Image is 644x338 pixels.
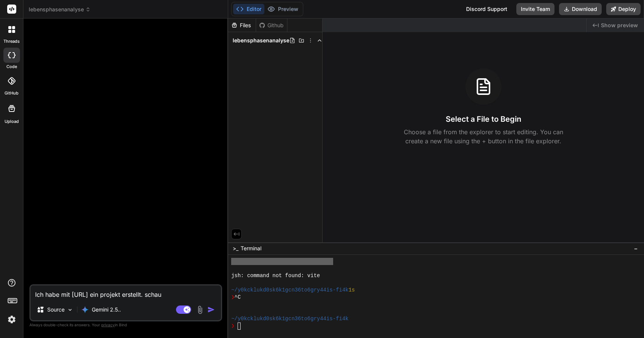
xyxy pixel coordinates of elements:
[632,242,639,254] button: −
[81,306,89,313] img: Gemini 2.5 Pro
[29,321,222,329] p: Always double-check its answers. Your in Bind
[233,245,238,252] span: >_
[634,245,638,252] span: −
[6,64,17,70] label: code
[5,118,19,125] label: Upload
[601,22,638,29] span: Show preview
[516,3,554,15] button: Invite Team
[231,322,234,330] span: ❯
[29,6,91,13] span: lebensphasenanalyse
[399,127,568,146] p: Choose a file from the explorer to start editing. You can create a new file using the + button in...
[264,4,301,14] button: Preview
[559,3,602,15] button: Download
[196,305,204,314] img: attachment
[231,287,349,294] span: ~/y0kcklukd0sk6k1gcn36to6gry44is-fi4k
[3,38,20,45] label: threads
[231,294,234,301] span: ❯
[67,307,73,313] img: Pick Models
[47,306,65,313] p: Source
[5,90,19,96] label: GitHub
[5,313,18,326] img: settings
[446,114,521,124] h3: Select a File to Begin
[606,3,641,15] button: Deploy
[207,306,215,313] img: icon
[349,287,355,294] span: 1s
[233,4,264,14] button: Editor
[92,306,121,313] p: Gemini 2.5..
[228,22,256,29] div: Files
[231,272,320,279] span: jsh: command not found: vite
[231,258,333,265] span: > vite --port 3000 --host --cors
[231,315,349,322] span: ~/y0kcklukd0sk6k1gcn36to6gry44is-fi4k
[462,3,512,15] div: Discord Support
[101,322,115,327] span: privacy
[235,294,241,301] span: ^C
[241,245,261,252] span: Terminal
[233,37,289,44] span: lebensphasenanalyse
[31,285,221,299] textarea: Ich habe mit [URL] ein projekt erstellt. scha
[256,22,287,29] div: Github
